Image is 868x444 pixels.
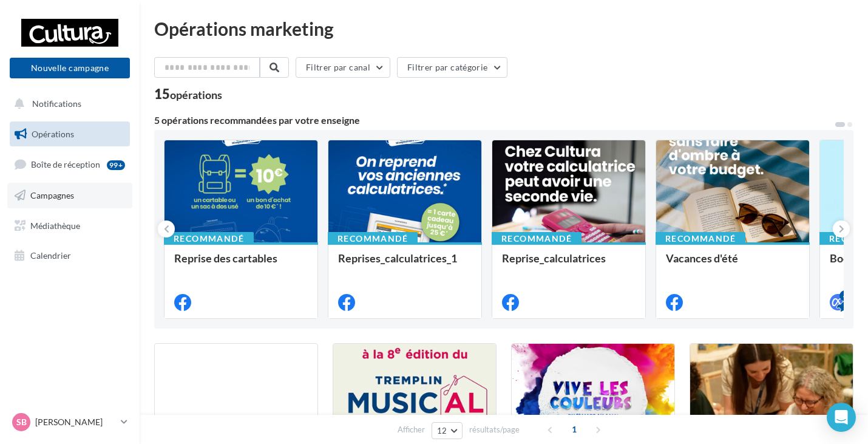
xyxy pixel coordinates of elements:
[154,19,853,38] div: Opérations marketing
[164,232,254,245] div: Recommandé
[7,243,132,268] a: Calendrier
[32,98,81,109] span: Notifications
[398,424,425,435] span: Afficher
[397,57,507,78] button: Filtrer par catégorie
[174,252,308,276] div: Reprise des cartables
[7,91,127,117] button: Notifications
[30,220,80,230] span: Médiathèque
[7,183,132,208] a: Campagnes
[35,416,116,428] p: [PERSON_NAME]
[666,252,799,276] div: Vacances d'été
[437,426,447,435] span: 12
[7,213,132,239] a: Médiathèque
[16,416,27,428] span: SB
[170,89,222,100] div: opérations
[7,121,132,147] a: Opérations
[30,250,71,261] span: Calendrier
[10,411,130,434] a: SB [PERSON_NAME]
[30,190,74,200] span: Campagnes
[107,160,125,170] div: 99+
[296,57,390,78] button: Filtrer par canal
[154,115,834,125] div: 5 opérations recommandées par votre enseigne
[492,232,581,245] div: Recommandé
[839,290,850,301] div: 4
[502,252,636,276] div: Reprise_calculatrices
[328,232,418,245] div: Recommandé
[10,58,130,78] button: Nouvelle campagne
[432,422,463,439] button: 12
[827,403,856,432] div: Open Intercom Messenger
[7,151,132,177] a: Boîte de réception99+
[469,424,520,435] span: résultats/page
[31,159,100,169] span: Boîte de réception
[154,87,222,101] div: 15
[565,420,584,439] span: 1
[656,232,745,245] div: Recommandé
[338,252,472,276] div: Reprises_calculatrices_1
[32,129,74,139] span: Opérations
